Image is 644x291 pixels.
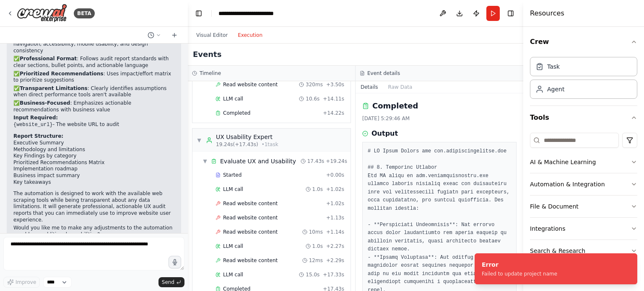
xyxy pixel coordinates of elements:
[220,157,296,165] div: Evaluate UX and Usability
[356,81,383,93] button: Details
[13,173,174,179] li: Business impact summary
[326,200,344,207] span: + 1.02s
[505,8,517,19] button: Hide right sidebar
[312,243,323,250] span: 1.0s
[13,153,174,160] li: Key Findings by category
[158,277,184,287] button: Send
[200,70,221,77] h3: Timeline
[13,133,63,139] strong: Report Structure:
[233,30,267,40] button: Execution
[13,122,53,128] code: {website_url}
[482,260,557,269] div: Error
[306,271,319,278] span: 15.0s
[13,100,174,113] p: ✅ : Emphasizes actionable recommendations with business value
[530,106,637,129] button: Tools
[530,173,637,195] button: Automation & Integration
[309,229,323,235] span: 10ms
[13,160,174,166] li: Prioritized Recommendations Matrix
[326,172,344,178] span: + 0.00s
[162,279,174,286] span: Send
[13,225,174,238] p: Would you like me to make any adjustments to the automation or add any additional capabilities?
[13,85,174,98] p: ✅ : Clearly identifies assumptions when direct performance tools aren't available
[530,240,637,262] button: Search & Research
[309,257,323,264] span: 12ms
[530,30,637,54] button: Crew
[223,243,243,250] span: LLM call
[362,115,517,122] div: [DATE] 5:29:46 AM
[13,191,174,223] p: The automation is designed to work with the available web scraping tools while being transparent ...
[323,95,344,102] span: + 14.11s
[383,81,418,93] button: Raw Data
[13,35,174,54] p: ✅ : Covers performance, navigation, accessibility, mobile usability, and design consistency
[74,8,95,18] div: BETA
[13,140,174,147] li: Executive Summary
[223,200,278,207] span: Read website content
[216,141,258,148] span: 19.24s (+17.43s)
[372,100,418,112] h2: Completed
[20,71,104,77] strong: Prioritized Recommendations
[326,257,344,264] span: + 2.29s
[312,186,323,193] span: 1.0s
[371,129,398,139] h3: Output
[216,133,278,141] div: UX Usability Expert
[13,71,174,84] p: ✅ : Uses impact/effort matrix to prioritize suggestions
[13,166,174,173] li: Implementation roadmap
[191,30,233,40] button: Visual Editor
[193,49,221,60] h2: Events
[223,271,243,278] span: LLM call
[3,277,40,288] button: Improve
[20,56,77,62] strong: Professional Format
[326,243,344,250] span: + 2.27s
[482,270,557,277] div: Failed to update project name
[306,81,323,88] span: 320ms
[223,186,243,193] span: LLM call
[323,271,344,278] span: + 17.33s
[197,137,202,144] span: ▼
[16,279,36,286] span: Improve
[262,141,278,148] span: • 1 task
[13,147,174,153] li: Methodology and limitations
[223,214,278,221] span: Read website content
[326,186,344,193] span: + 1.02s
[13,179,174,186] li: Key takeaways
[530,54,637,106] div: Crew
[326,214,344,221] span: + 1.13s
[307,158,325,165] span: 17.43s
[17,4,67,23] img: Logo
[223,81,278,88] span: Read website content
[20,85,88,91] strong: Transparent Limitations
[323,110,344,116] span: + 14.22s
[223,257,278,264] span: Read website content
[530,129,637,291] div: Tools
[326,229,344,235] span: + 1.14s
[168,30,181,40] button: Start a new chat
[306,95,319,102] span: 10.6s
[218,9,294,18] nav: breadcrumb
[326,158,347,165] span: + 19.24s
[223,172,241,178] span: Started
[13,56,174,69] p: ✅ : Follows audit report standards with clear sections, bullet points, and actionable language
[13,121,174,129] li: - The website URL to audit
[530,196,637,217] button: File & Document
[13,115,58,121] strong: Input Required:
[193,8,205,19] button: Hide left sidebar
[530,218,637,239] button: Integrations
[547,62,560,71] div: Task
[530,8,564,18] h4: Resources
[223,229,278,235] span: Read website content
[547,85,564,93] div: Agent
[223,95,243,102] span: LLM call
[144,30,164,40] button: Switch to previous chat
[203,158,208,165] span: ▼
[20,100,70,106] strong: Business-Focused
[169,256,181,268] button: Click to speak your automation idea
[367,70,400,77] h3: Event details
[223,110,250,116] span: Completed
[326,81,344,88] span: + 3.50s
[530,151,637,173] button: AI & Machine Learning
